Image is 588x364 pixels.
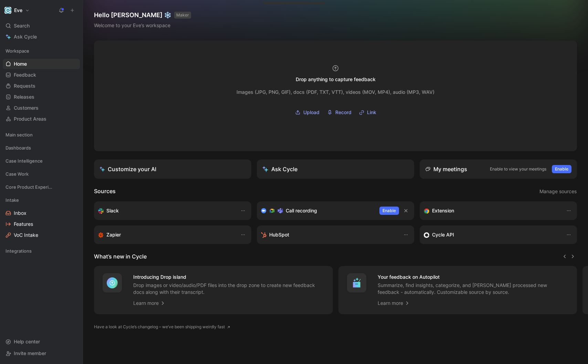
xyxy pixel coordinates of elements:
button: Enable [379,207,399,215]
h4: Your feedback on Autopilot [378,273,569,281]
button: Enable [552,165,571,173]
span: Manage sources [539,187,577,196]
button: Ask Cycle [257,159,414,179]
div: Integrations [3,246,80,256]
span: Case Intelligence [6,157,43,164]
div: Case Work [3,169,80,179]
a: Learn more [133,299,166,307]
div: Sync your customers, send feedback and get updates in Slack [98,207,233,215]
span: Dashboards [6,144,31,151]
h3: Slack [106,207,119,215]
div: Core Product Experience [3,182,80,194]
a: Product Areas [3,114,80,124]
div: Case Work [3,169,80,181]
span: Features [14,221,33,228]
h2: Sources [94,187,116,196]
div: Intake [3,195,80,205]
div: Search [3,21,80,31]
div: Images (JPG, PNG, GIF), docs (PDF, TXT, VTT), videos (MOV, MP4), audio (MP3, WAV) [237,88,434,96]
span: Help center [14,339,40,344]
div: Customize your AI [99,165,156,173]
button: Link [357,107,379,118]
p: Summarize, find insights, categorize, and [PERSON_NAME] processed new feedback - automatically. C... [378,282,569,296]
h4: Introducing Drop island [133,273,325,281]
span: Enable [382,207,396,214]
button: EveEve [3,5,31,15]
a: VoC Intake [3,230,80,240]
span: Integrations [6,247,32,254]
div: Case Intelligence [3,156,80,168]
div: Core Product Experience [3,182,80,192]
span: Upload [303,108,319,117]
a: Learn more [378,299,410,307]
div: My meetings [425,165,467,173]
button: Record [325,107,354,118]
h3: HubSpot [269,231,289,239]
div: Welcome to your Eve’s workspace [94,21,191,30]
span: VoC Intake [14,232,38,239]
a: Features [3,219,80,229]
div: Dashboards [3,143,80,155]
a: Releases [3,92,80,102]
div: IntakeInboxFeaturesVoC Intake [3,195,80,240]
div: Main section [3,130,80,140]
img: Eve [4,7,11,14]
span: Record [335,108,351,117]
span: Feedback [14,71,36,78]
a: Requests [3,81,80,91]
span: Requests [14,82,35,89]
h3: Call recording [286,207,317,215]
h3: Zapier [106,231,121,239]
button: Manage sources [539,187,577,196]
div: Help center [3,337,80,347]
span: Product Areas [14,115,46,122]
h3: Extension [432,207,454,215]
span: Invite member [14,350,46,356]
span: Customers [14,104,39,111]
span: Intake [6,197,19,203]
div: Invite member [3,348,80,359]
span: Link [367,108,376,117]
a: Customize your AI [94,159,251,179]
span: Case Work [6,170,29,177]
div: Main section [3,130,80,142]
a: Inbox [3,208,80,218]
div: Capture feedback from thousands of sources with Zapier (survey results, recordings, sheets, etc). [98,231,233,239]
div: Workspace [3,46,80,56]
div: Capture feedback from anywhere on the web [424,207,559,215]
span: Enable [555,166,568,173]
span: Home [14,60,27,67]
a: Have a look at Cycle’s changelog – we’ve been shipping weirdly fast [94,323,230,330]
span: Ask Cycle [14,33,37,41]
p: Enable to view your meetings [490,166,546,173]
h2: What’s new in Cycle [94,252,147,261]
div: Record & transcribe meetings from Zoom, Meet & Teams. [261,207,374,215]
div: Sync customers & send feedback from custom sources. Get inspired by our favorite use case [424,231,559,239]
a: Ask Cycle [3,32,80,42]
p: Drop images or video/audio/PDF files into the drop zone to create new feedback docs along with th... [133,282,325,296]
button: MAKER [174,12,191,19]
a: Customers [3,103,80,113]
span: Workspace [6,47,29,54]
span: Releases [14,93,34,100]
div: Dashboards [3,143,80,153]
button: Upload [293,107,322,118]
h1: Hello [PERSON_NAME] ❄️ [94,11,191,19]
h3: Cycle API [432,231,454,239]
div: Integrations [3,246,80,258]
a: Feedback [3,70,80,80]
span: Search [14,22,30,30]
h1: Eve [14,7,22,13]
div: Ask Cycle [262,165,297,173]
span: Main section [6,131,33,138]
span: Core Product Experience [6,184,53,190]
a: Home [3,59,80,69]
div: Case Intelligence [3,156,80,166]
span: Inbox [14,210,27,217]
div: Drop anything to capture feedback [296,75,376,84]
